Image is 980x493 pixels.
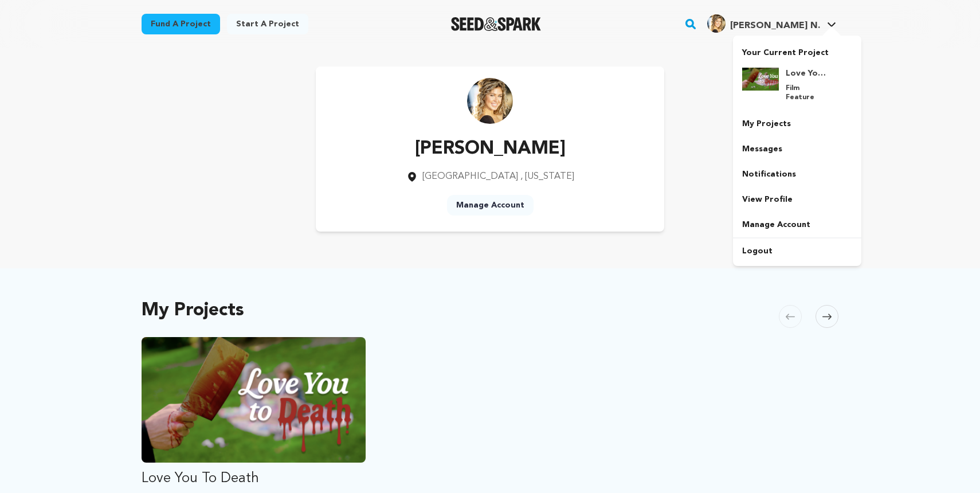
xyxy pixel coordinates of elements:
a: Messages [733,136,861,162]
a: Manage Account [447,195,534,216]
a: My Projects [733,111,861,136]
a: Notifications [733,162,861,187]
a: Sutter N.'s Profile [705,12,838,33]
p: [PERSON_NAME] [406,135,574,163]
a: Fund a project [142,14,220,34]
img: Seed&Spark Logo Dark Mode [451,17,541,31]
span: , [US_STATE] [520,172,574,181]
p: Love You To Death [142,469,366,488]
img: https://seedandspark-static.s3.us-east-2.amazonaws.com/images/User/002/301/811/medium/8e67496f6a6... [467,78,513,124]
a: View Profile [733,187,861,212]
a: Start a project [227,14,308,34]
span: [GEOGRAPHIC_DATA] [422,172,518,181]
span: [PERSON_NAME] N. [730,21,820,30]
div: Sutter N.'s Profile [707,14,820,33]
a: Logout [733,238,861,264]
p: Film Feature [786,84,827,102]
a: Your Current Project Love You To Death Film Feature [742,42,852,111]
a: Manage Account [733,212,861,237]
img: 8e67496f6a6e7756.png [707,14,726,33]
h2: My Projects [142,303,244,319]
span: Sutter N.'s Profile [705,12,838,36]
p: Your Current Project [742,42,852,58]
img: 56f337d261e6170e.png [742,68,779,91]
h4: Love You To Death [786,68,827,79]
a: Seed&Spark Homepage [451,17,541,31]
